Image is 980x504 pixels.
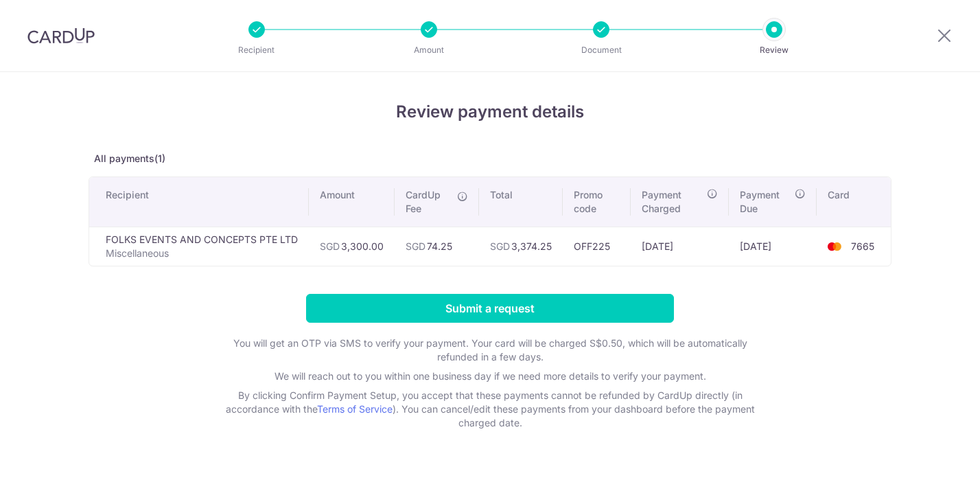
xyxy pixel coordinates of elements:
td: [DATE] [631,227,730,266]
img: <span class="translation_missing" title="translation missing: en.account_steps.new_confirm_form.b... [821,238,848,255]
td: 74.25 [395,227,479,266]
td: 3,374.25 [479,227,563,266]
th: Recipient [89,177,309,227]
td: 3,300.00 [309,227,395,266]
p: Document [550,43,652,57]
h4: Review payment details [89,100,891,124]
p: Review [723,43,825,57]
input: Submit a request [306,294,674,323]
p: Amount [378,43,480,57]
span: CardUp Fee [406,188,450,216]
th: Total [479,177,563,227]
th: Amount [309,177,395,227]
span: SGD [406,240,425,252]
td: [DATE] [729,227,817,266]
span: SGD [490,240,510,252]
p: We will reach out to you within one business day if we need more details to verify your payment. [215,369,765,383]
img: CardUp [27,27,95,44]
span: 7665 [851,240,874,252]
th: Card [817,177,891,227]
a: Terms of Service [317,403,393,415]
p: Miscellaneous [106,247,298,260]
span: Payment Due [740,188,791,216]
th: Promo code [563,177,631,227]
iframe: Opens a widget where you can find more information [891,463,966,497]
span: SGD [320,240,340,252]
span: Payment Charged [642,188,703,216]
p: You will get an OTP via SMS to verify your payment. Your card will be charged S$0.50, which will ... [215,336,765,364]
p: Recipient [206,43,307,57]
p: All payments(1) [89,152,891,165]
td: OFF225 [563,227,631,266]
p: By clicking Confirm Payment Setup, you accept that these payments cannot be refunded by CardUp di... [215,389,765,430]
td: FOLKS EVENTS AND CONCEPTS PTE LTD [89,227,309,266]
